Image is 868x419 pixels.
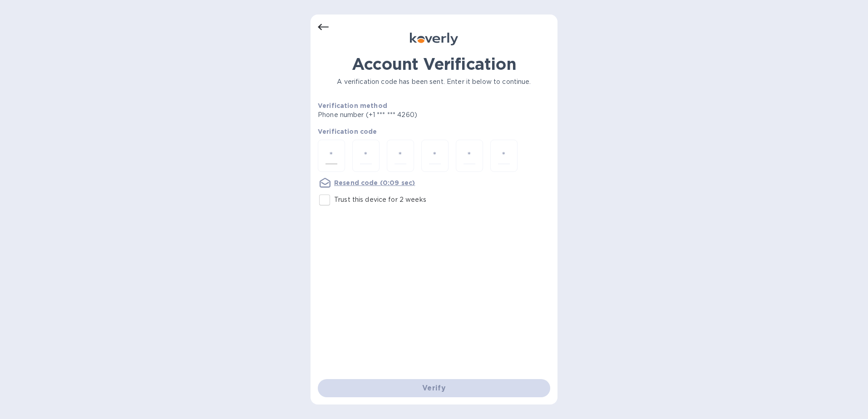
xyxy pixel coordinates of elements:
[318,102,387,109] b: Verification method
[318,54,550,73] h1: Account Verification
[318,127,550,136] p: Verification code
[334,179,415,186] u: Resend code (0:09 sec)
[318,110,487,120] p: Phone number (+1 *** *** 4260)
[318,77,550,87] p: A verification code has been sent. Enter it below to continue.
[334,195,426,205] p: Trust this device for 2 weeks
